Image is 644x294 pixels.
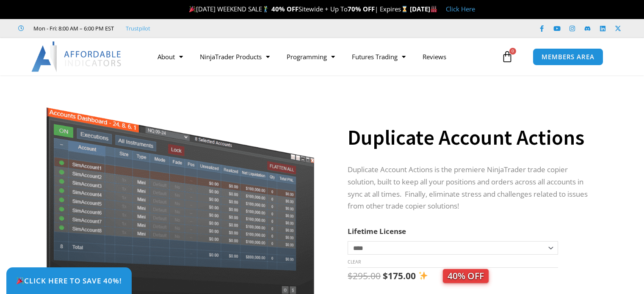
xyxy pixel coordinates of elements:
span: MEMBERS AREA [542,54,594,60]
a: 0 [489,44,526,69]
strong: [DATE] [410,5,437,13]
img: ⌛ [401,6,408,12]
a: Clear options [348,259,361,265]
p: Duplicate Account Actions is the premiere NinjaTrader trade copier solution, built to keep all yo... [348,164,595,213]
img: 🏭 [431,6,437,12]
span: [DATE] WEEKEND SALE Sitewide + Up To | Expires [187,5,409,13]
a: Futures Trading [343,47,414,66]
a: Programming [278,47,343,66]
strong: 70% OFF [348,5,375,13]
h1: Duplicate Account Actions [348,123,595,152]
span: Click Here to save 40%! [16,277,122,284]
a: Reviews [414,47,455,66]
img: 🏌️‍♂️ [263,6,269,12]
a: 🎉Click Here to save 40%! [6,267,132,294]
a: About [149,47,191,66]
a: NinjaTrader Products [191,47,278,66]
span: 0 [509,48,516,55]
span: Mon - Fri: 8:00 AM – 6:00 PM EST [31,23,114,33]
img: LogoAI | Affordable Indicators – NinjaTrader [31,41,122,72]
img: 🎉 [189,6,196,12]
img: 🎉 [17,277,24,284]
a: MEMBERS AREA [533,48,603,66]
strong: 40% OFF [271,5,299,13]
nav: Menu [149,47,499,66]
a: Click Here [446,5,475,13]
label: Lifetime License [348,226,406,236]
a: Trustpilot [126,23,150,33]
